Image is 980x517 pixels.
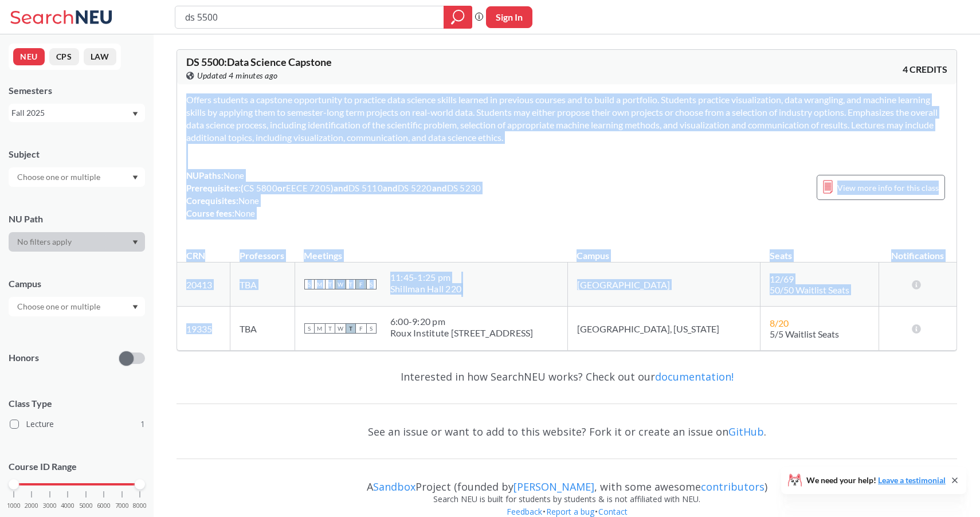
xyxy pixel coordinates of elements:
[9,297,145,316] div: Dropdown arrow
[132,112,138,116] svg: Dropdown arrow
[366,279,377,289] span: S
[177,470,957,493] div: A Project (founded by , with some awesome )
[728,425,764,438] a: GitHub
[133,503,147,509] span: 8000
[486,6,532,28] button: Sign In
[132,305,138,310] svg: Dropdown arrow
[25,503,38,509] span: 2000
[132,175,138,180] svg: Dropdown arrow
[238,195,259,206] span: None
[97,503,111,509] span: 6000
[9,351,39,365] p: Honors
[79,503,93,509] span: 5000
[186,169,481,220] div: NUPaths: Prerequisites: ( or ) and and and Corequisites: Course fees:
[903,63,947,76] span: 4 CREDITS
[390,272,461,283] div: 11:45 - 1:25 pm
[444,6,472,29] div: magnifying glass
[244,183,277,193] a: CS 5800
[234,208,255,218] span: None
[567,263,761,307] td: [GEOGRAPHIC_DATA]
[295,238,567,263] th: Meetings
[7,503,21,509] span: 1000
[878,475,946,485] a: Leave a testimonial
[49,48,79,65] button: CPS
[356,279,366,289] span: F
[806,476,946,484] span: We need your help!
[770,328,839,339] span: 5/5 Waitlist Seats
[366,323,377,334] span: S
[115,503,129,509] span: 7000
[186,56,332,68] span: DS 5500 : Data Science Capstone
[373,480,415,493] a: Sandbox
[177,360,957,393] div: Interested in how SearchNEU works? Check out our
[140,418,145,430] span: 1
[10,417,145,432] label: Lecture
[9,84,145,97] div: Semesters
[325,323,335,334] span: T
[655,370,734,383] a: documentation!
[11,170,108,184] input: Choose one or multiple
[177,415,957,448] div: See an issue or want to add to this website? Fork it or create an issue on .
[837,181,939,195] span: View more info for this class
[197,69,278,82] span: Updated 4 minutes ago
[9,232,145,252] div: Dropdown arrow
[132,240,138,245] svg: Dropdown arrow
[315,279,325,289] span: M
[356,323,366,334] span: F
[9,213,145,225] div: NU Path
[701,480,765,493] a: contributors
[9,397,145,410] span: Class Type
[398,183,432,193] a: DS 5220
[346,279,356,289] span: T
[286,183,331,193] a: EECE 7205
[346,323,356,334] span: T
[186,93,947,144] section: Offers students a capstone opportunity to practice data science skills learned in previous course...
[567,238,761,263] th: Campus
[11,107,131,119] div: Fall 2025
[390,316,534,327] div: 6:00 - 9:20 pm
[315,323,325,334] span: M
[9,460,145,473] p: Course ID Range
[186,279,212,290] a: 20413
[230,263,295,307] td: TBA
[9,104,145,122] div: Fall 2025Dropdown arrow
[879,238,957,263] th: Notifications
[9,167,145,187] div: Dropdown arrow
[224,170,244,181] span: None
[546,506,595,517] a: Report a bug
[177,493,957,506] div: Search NEU is built for students by students & is not affiliated with NEU.
[335,279,346,289] span: W
[761,238,879,263] th: Seats
[84,48,116,65] button: LAW
[567,307,761,351] td: [GEOGRAPHIC_DATA], [US_STATE]
[770,318,789,328] span: 8 / 20
[304,279,315,289] span: S
[186,249,205,262] div: CRN
[513,480,594,493] a: [PERSON_NAME]
[770,273,794,284] span: 12 / 69
[447,183,481,193] a: DS 5230
[506,506,543,517] a: Feedback
[230,307,295,351] td: TBA
[184,7,436,27] input: Class, professor, course number, "phrase"
[43,503,57,509] span: 3000
[13,48,45,65] button: NEU
[348,183,383,193] a: DS 5110
[230,238,295,263] th: Professors
[11,300,108,314] input: Choose one or multiple
[335,323,346,334] span: W
[390,327,534,339] div: Roux Institute [STREET_ADDRESS]
[325,279,335,289] span: T
[770,284,849,295] span: 50/50 Waitlist Seats
[9,148,145,160] div: Subject
[186,323,212,334] a: 19335
[390,283,461,295] div: Shillman Hall 220
[9,277,145,290] div: Campus
[451,9,465,25] svg: magnifying glass
[598,506,628,517] a: Contact
[304,323,315,334] span: S
[61,503,75,509] span: 4000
